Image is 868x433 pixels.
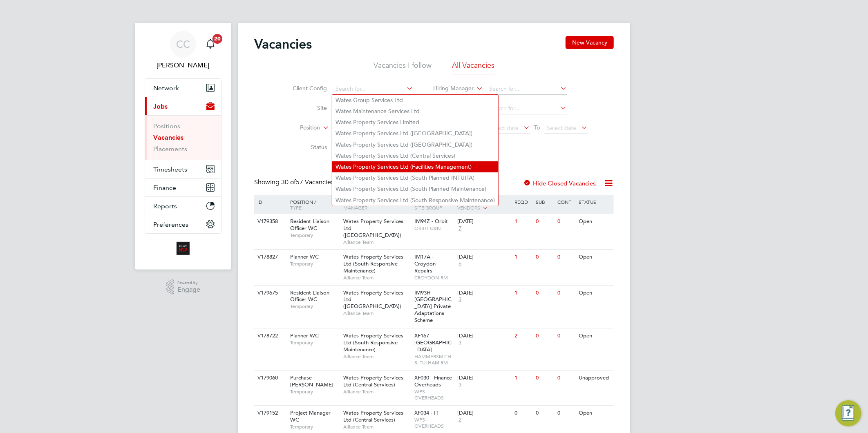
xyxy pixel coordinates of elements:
div: 1 [512,286,534,301]
span: IM17A - Croydon Repairs [415,253,436,274]
li: Wates Property Services Ltd (South Planned Maintenance) [332,183,498,194]
div: V179675 [255,286,284,301]
div: ID [255,195,284,209]
button: Network [145,79,221,97]
span: Wates Property Services Ltd (South Responsive Maintenance) [343,253,403,274]
div: 0 [555,214,577,229]
li: Wates Group Services Ltd [332,95,498,106]
div: 0 [534,328,555,344]
span: 7 [457,225,463,232]
button: Engage Resource Center [835,400,861,426]
a: Vacancies [153,134,183,141]
h2: Vacancies [254,36,312,52]
div: V178722 [255,328,284,344]
span: Purchase [PERSON_NAME] [290,374,333,388]
span: To [532,122,543,133]
span: Preferences [153,221,188,228]
input: Search for... [487,103,567,114]
li: Wates Property Services Ltd ([GEOGRAPHIC_DATA]) [332,139,498,150]
span: XF034 - IT [415,409,439,416]
span: Alliance Team [343,310,411,317]
span: Alliance Team [343,275,411,281]
a: 20 [202,31,219,57]
a: Go to home page [145,242,221,255]
li: Wates Property Services Ltd (Central Services) [332,150,498,161]
span: Select date [490,124,519,132]
span: Resident Liaison Officer WC [290,289,329,303]
span: Alliance Team [343,388,411,395]
span: ORBIT C&N [415,225,454,232]
button: Timesheets [145,160,221,178]
div: V178827 [255,250,284,265]
div: Jobs [145,115,221,160]
span: IM93H - [GEOGRAPHIC_DATA] Private Adaptations Scheme [415,289,452,324]
div: 0 [555,250,577,265]
span: 30 of [281,178,296,186]
li: All Vacancies [452,60,494,75]
div: Open [577,406,613,421]
label: Site [280,104,327,112]
label: Status [280,143,327,151]
li: Wates Maintenance Services Ltd [332,106,498,117]
span: 3 [457,382,463,388]
span: Temporary [290,339,339,346]
div: Conf [555,195,577,209]
div: Position / [284,195,341,214]
div: Open [577,250,613,265]
span: Resident Liaison Officer WC [290,218,329,232]
div: Status [577,195,613,209]
span: Wates Property Services Ltd (South Responsive Maintenance) [343,332,403,353]
li: Wates Property Services Ltd (South Responsive Maintenance) [332,195,498,206]
div: 1 [512,371,534,386]
div: Unapproved [577,371,613,386]
span: Temporary [290,303,339,310]
nav: Main navigation [135,23,231,270]
div: [DATE] [457,410,510,417]
span: Finance [153,184,176,192]
div: [DATE] [457,375,510,382]
span: Claire Compton [145,60,221,70]
input: Search for... [333,83,414,95]
span: Wates Property Services Ltd ([GEOGRAPHIC_DATA]) [343,289,403,310]
div: Sub [534,195,555,209]
span: Vendors [457,204,480,211]
span: Engage [177,286,200,293]
div: 0 [534,286,555,301]
span: 2 [457,417,463,424]
span: Reports [153,202,177,210]
button: Jobs [145,97,221,115]
li: Wates Property Services Ltd ([GEOGRAPHIC_DATA]) [332,128,498,139]
div: Reqd [512,195,534,209]
img: alliancemsp-logo-retina.png [177,242,190,255]
span: Temporary [290,232,339,239]
span: 3 [457,296,463,303]
div: 0 [555,371,577,386]
span: 6 [457,261,463,268]
button: Finance [145,179,221,196]
span: CC [176,39,190,49]
label: Position [273,124,320,132]
div: [DATE] [457,290,510,297]
span: Wates Property Services Ltd (Central Services) [343,409,403,423]
span: Project Manager WC [290,409,331,423]
li: Wates Property Services Ltd (South Planned INTUITA) [332,172,498,183]
div: 0 [555,286,577,301]
span: Timesheets [153,165,187,173]
span: Planner WC [290,332,319,339]
div: V179060 [255,371,284,386]
div: [DATE] [457,333,510,339]
input: Search for... [487,83,567,95]
div: 0 [534,371,555,386]
span: Powered by [177,279,200,286]
li: Wates Property Services Ltd (Facilities Management) [332,161,498,172]
button: Reports [145,197,221,215]
span: Temporary [290,388,339,395]
div: 0 [512,406,534,421]
div: V179152 [255,406,284,421]
span: Alliance Team [343,353,411,360]
span: Alliance Team [343,424,411,430]
div: 0 [534,250,555,265]
div: 1 [512,250,534,265]
button: Preferences [145,215,221,233]
span: WPS OVERHEADS [415,388,454,401]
